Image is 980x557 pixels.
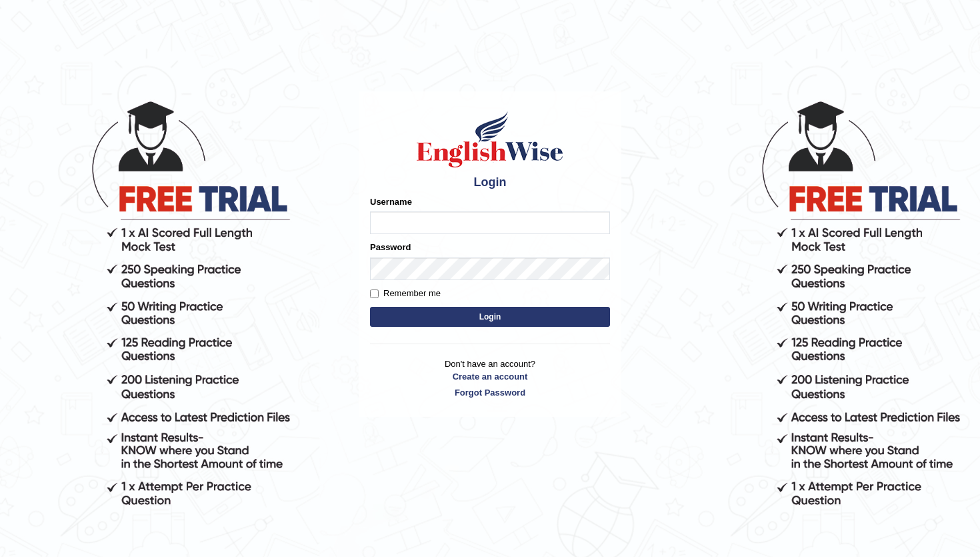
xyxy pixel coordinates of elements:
a: Create an account [370,370,610,383]
label: Password [370,241,411,253]
h4: Login [370,176,610,189]
label: Username [370,195,412,208]
img: Logo of English Wise sign in for intelligent practice with AI [414,109,566,169]
input: Remember me [370,290,379,298]
a: Forgot Password [370,386,610,399]
p: Don't have an account? [370,358,610,399]
button: Login [370,307,610,327]
label: Remember me [370,287,441,300]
